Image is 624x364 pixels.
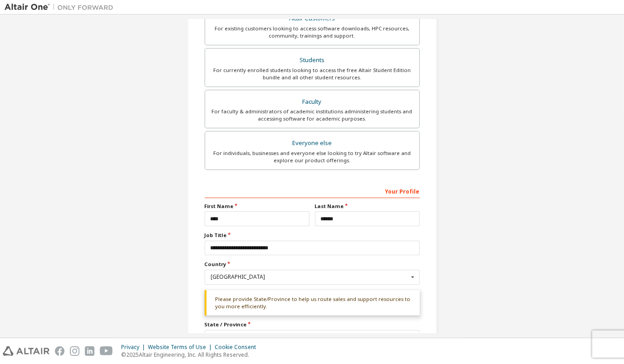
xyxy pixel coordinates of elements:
div: [GEOGRAPHIC_DATA] [211,274,408,280]
label: First Name [205,203,310,210]
p: © 2025 Altair Engineering, Inc. All Rights Reserved. [121,351,261,359]
div: For individuals, businesses and everyone else looking to try Altair software and explore our prod... [211,150,414,164]
div: Your Profile [205,184,420,198]
div: Website Terms of Use [148,344,215,351]
img: instagram.svg [70,346,79,356]
label: Last Name [315,203,420,210]
img: linkedin.svg [85,346,94,356]
div: For existing customers looking to access software downloads, HPC resources, community, trainings ... [211,25,414,39]
label: Country [205,261,420,268]
div: For currently enrolled students looking to access the free Altair Student Edition bundle and all ... [211,67,414,81]
div: Faculty [211,96,414,108]
img: facebook.svg [55,346,64,356]
div: Everyone else [211,137,414,150]
div: Students [211,54,414,67]
div: Cookie Consent [215,344,261,351]
img: altair_logo.svg [3,346,49,356]
img: Altair One [5,3,118,12]
label: Job Title [205,232,420,239]
img: youtube.svg [100,346,113,356]
div: Please provide State/Province to help us route sales and support resources to you more efficiently. [205,290,420,316]
div: Privacy [121,344,148,351]
div: For faculty & administrators of academic institutions administering students and accessing softwa... [211,108,414,122]
label: State / Province [205,321,420,328]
